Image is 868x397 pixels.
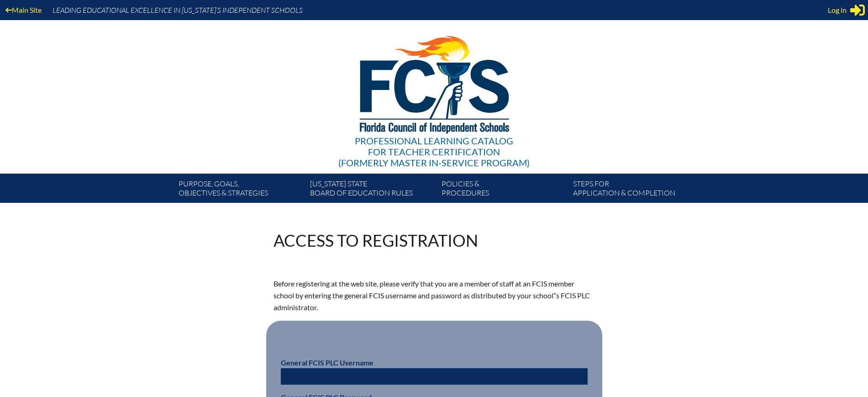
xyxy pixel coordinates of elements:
svg: Sign in or register [850,3,865,17]
h1: Access to Registration [274,232,478,249]
a: Professional Learning Catalog for Teacher Certification(formerly Master In-service Program) [335,18,533,170]
a: Main Site [2,4,45,16]
span: Log in [828,5,847,16]
img: FCISlogo221.eps [340,20,528,145]
a: Purpose, goals,objectives & strategies [175,177,306,203]
a: [US_STATE] StateBoard of Education rules [306,177,438,203]
b: General FCIS PLC Username [281,358,374,367]
a: Policies &Procedures [438,177,569,203]
span: for Teacher Certification [368,146,500,157]
div: Professional Learning Catalog (formerly Master In-service Program) [338,135,530,168]
p: Before registering at the web site, please verify that you are a member of staff at an FCIS membe... [274,278,595,313]
a: Steps forapplication & completion [569,177,701,203]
